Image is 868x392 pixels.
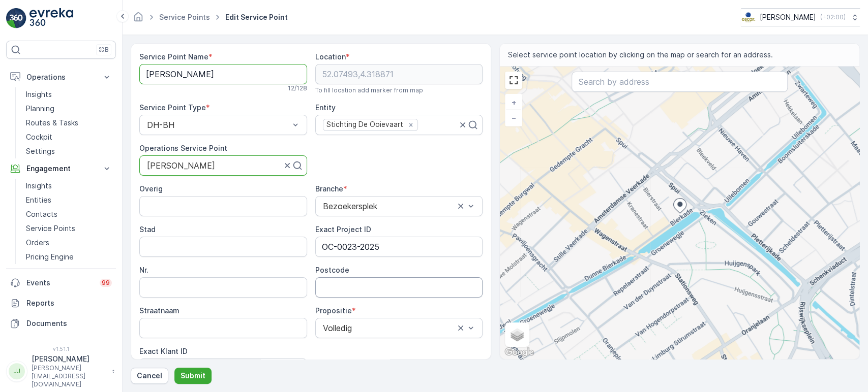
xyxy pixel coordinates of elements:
[405,120,416,129] div: Remove Stichting De Ooievaart
[508,50,773,60] span: Select service point location by clicking on the map or search for an address.
[22,144,116,158] a: Settings
[99,46,109,54] p: ⌘B
[181,371,205,381] p: Submit
[288,84,307,92] p: 12 / 128
[506,110,521,125] a: Zoom Out
[139,103,206,112] label: Service Point Type
[26,132,52,142] p: Cockpit
[22,130,116,144] a: Cockpit
[315,52,346,61] label: Location
[26,209,57,219] p: Contacts
[139,52,208,61] label: Service Point Name
[139,144,227,152] label: Operations Service Point
[506,95,521,110] a: Zoom In
[315,306,352,315] label: Propositie
[133,15,144,24] a: Homepage
[26,195,51,205] p: Entities
[512,113,517,122] span: −
[6,158,116,179] button: Engagement
[820,13,846,21] p: ( +02:00 )
[26,298,112,308] p: Reports
[223,12,290,22] span: Edit Service Point
[741,8,860,26] button: [PERSON_NAME](+02:00)
[22,116,116,130] a: Routes & Tasks
[22,207,116,221] a: Contacts
[139,306,179,315] label: Straatnaam
[6,273,116,293] a: Events99
[131,368,168,384] button: Cancel
[502,346,536,359] img: Google
[32,354,107,364] p: [PERSON_NAME]
[502,346,536,359] a: Open this area in Google Maps (opens a new window)
[572,72,787,92] input: Search by address
[315,103,336,112] label: Entity
[6,354,116,388] button: JJ[PERSON_NAME][PERSON_NAME][EMAIL_ADDRESS][DOMAIN_NAME]
[22,250,116,264] a: Pricing Engine
[26,223,75,234] p: Service Points
[315,184,343,193] label: Branche
[32,364,107,388] p: [PERSON_NAME][EMAIL_ADDRESS][DOMAIN_NAME]
[139,266,148,274] label: Nr.
[26,278,94,288] p: Events
[159,13,210,21] a: Service Points
[22,221,116,236] a: Service Points
[26,318,112,329] p: Documents
[26,72,96,82] p: Operations
[102,279,110,287] p: 99
[26,104,54,114] p: Planning
[26,181,52,191] p: Insights
[22,193,116,207] a: Entities
[22,102,116,116] a: Planning
[174,368,212,384] button: Submit
[9,363,25,379] div: JJ
[139,225,156,234] label: Stad
[22,179,116,193] a: Insights
[26,238,49,248] p: Orders
[6,67,116,87] button: Operations
[6,313,116,334] a: Documents
[26,164,96,174] p: Engagement
[6,346,116,352] span: v 1.51.1
[741,12,756,23] img: basis-logo_rgb2x.png
[506,323,528,346] a: Layers
[26,118,78,128] p: Routes & Tasks
[315,86,423,94] span: To fill location add marker from map
[29,8,73,28] img: logo_light-DOdMpM7g.png
[22,236,116,250] a: Orders
[22,87,116,102] a: Insights
[137,371,162,381] p: Cancel
[6,8,26,28] img: logo
[26,252,74,262] p: Pricing Engine
[26,89,52,100] p: Insights
[760,12,816,22] p: [PERSON_NAME]
[323,119,405,130] div: Stichting De Ooievaart
[139,184,163,193] label: Overig
[26,146,55,156] p: Settings
[506,73,521,88] a: View Fullscreen
[139,347,188,355] label: Exact Klant ID
[315,266,349,274] label: Postcode
[6,293,116,313] a: Reports
[315,225,371,234] label: Exact Project ID
[512,98,516,107] span: +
